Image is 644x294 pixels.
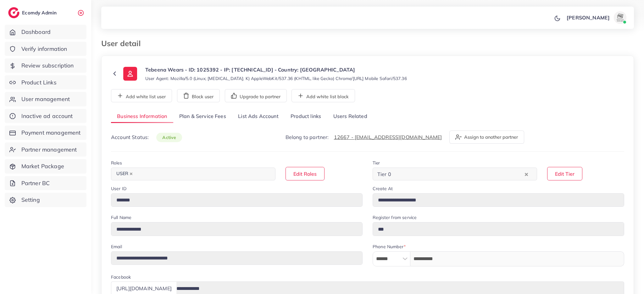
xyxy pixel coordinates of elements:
[8,7,58,18] a: logoEcomdy Admin
[5,193,86,207] a: Setting
[327,110,373,123] a: Users Related
[145,75,407,82] small: User Agent: Mozilla/5.0 (Linux; [MEDICAL_DATA]; K) AppleWebKit/537.36 (KHTML, like Gecko) Chrome/...
[111,89,172,102] button: Add white list user
[225,89,287,102] button: Upgrade to partner
[373,243,406,250] label: Phone Number
[373,214,417,221] label: Register from service
[614,11,626,24] img: avatar
[8,7,19,18] img: logo
[373,160,380,166] label: Tier
[525,170,528,178] button: Clear Selected
[547,167,582,180] button: Edit Tier
[563,11,629,24] a: [PERSON_NAME]avatar
[5,126,86,140] a: Payment management
[449,131,524,144] button: Assign to another partner
[177,89,220,102] button: Block user
[145,66,407,73] p: Tebeena Wears - ID: 1025392 - IP: [TECHNICAL_ID] - Country: [GEOGRAPHIC_DATA]
[111,274,131,280] label: Facebook
[334,134,442,140] a: 12667 - [EMAIL_ADDRESS][DOMAIN_NAME]
[111,168,275,180] div: Search for option
[21,129,81,137] span: Payment management
[21,45,67,53] span: Verify information
[21,112,73,120] span: Inactive ad account
[156,133,182,142] span: active
[5,58,86,73] a: Review subscription
[111,214,131,221] label: Full Name
[232,110,285,123] a: List Ads Account
[376,169,392,179] span: Tier 0
[567,14,610,21] p: [PERSON_NAME]
[21,146,77,154] span: Partner management
[393,169,523,179] input: Search for option
[21,78,57,87] span: Product Links
[291,89,355,102] button: Add white list block
[21,95,70,103] span: User management
[111,133,182,141] p: Account Status:
[373,168,537,180] div: Search for option
[5,176,86,190] a: Partner BC
[285,110,327,123] a: Product links
[101,39,146,48] h3: User detail
[21,61,74,70] span: Review subscription
[111,160,122,166] label: Roles
[111,185,126,192] label: User ID
[21,179,50,187] span: Partner BC
[22,10,58,16] h2: Ecomdy Admin
[123,67,137,81] img: ic-user-info.36bf1079.svg
[286,167,325,180] button: Edit Roles
[111,243,122,250] label: Email
[136,169,267,179] input: Search for option
[5,75,86,90] a: Product Links
[21,162,64,170] span: Market Package
[5,92,86,106] a: User management
[173,110,232,123] a: Plan & Service Fees
[5,25,86,39] a: Dashboard
[5,142,86,157] a: Partner management
[5,109,86,123] a: Inactive ad account
[286,133,442,141] p: Belong to partner:
[130,172,133,175] button: Deselect USER
[111,110,173,123] a: Business Information
[21,196,40,204] span: Setting
[373,185,393,192] label: Create At
[5,42,86,56] a: Verify information
[21,28,51,36] span: Dashboard
[5,159,86,174] a: Market Package
[114,169,136,178] span: USER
